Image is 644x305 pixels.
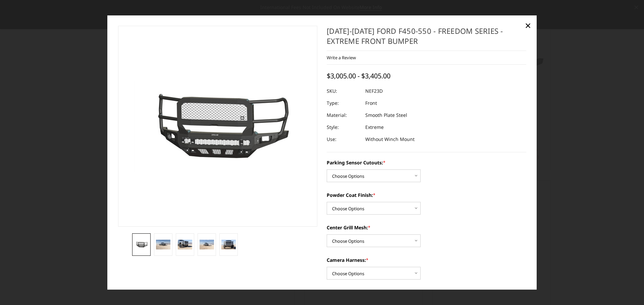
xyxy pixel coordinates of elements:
dd: Extreme [365,121,384,133]
dt: Use: [327,133,360,145]
iframe: Chat Widget [610,273,644,305]
a: 2023-2025 Ford F450-550 - Freedom Series - Extreme Front Bumper [118,26,318,227]
label: Camera Harness: [327,256,526,263]
label: Add-On Recovery Shackles : [327,289,526,296]
dt: Material: [327,109,360,121]
dd: Front [365,97,377,109]
img: 2023-2025 Ford F450-550 - Freedom Series - Extreme Front Bumper [134,241,149,249]
span: $3,005.00 - $3,405.00 [327,71,390,80]
dd: Without Winch Mount [365,133,415,145]
img: 2023-2025 Ford F450-550 - Freedom Series - Extreme Front Bumper [221,240,236,249]
h1: [DATE]-[DATE] Ford F450-550 - Freedom Series - Extreme Front Bumper [327,26,526,51]
img: 2023-2025 Ford F450-550 - Freedom Series - Extreme Front Bumper [200,240,214,249]
label: Parking Sensor Cutouts: [327,159,526,166]
span: × [525,18,531,32]
dt: SKU: [327,85,360,97]
a: Close [523,20,533,31]
dt: Style: [327,121,360,133]
img: 2023-2025 Ford F450-550 - Freedom Series - Extreme Front Bumper [178,240,192,249]
dt: Type: [327,97,360,109]
dd: Smooth Plate Steel [365,109,407,121]
label: Powder Coat Finish: [327,192,526,199]
label: Center Grill Mesh: [327,224,526,231]
a: Write a Review [327,55,356,61]
img: 2023-2025 Ford F450-550 - Freedom Series - Extreme Front Bumper [156,240,170,249]
dd: NEF23D [365,85,383,97]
